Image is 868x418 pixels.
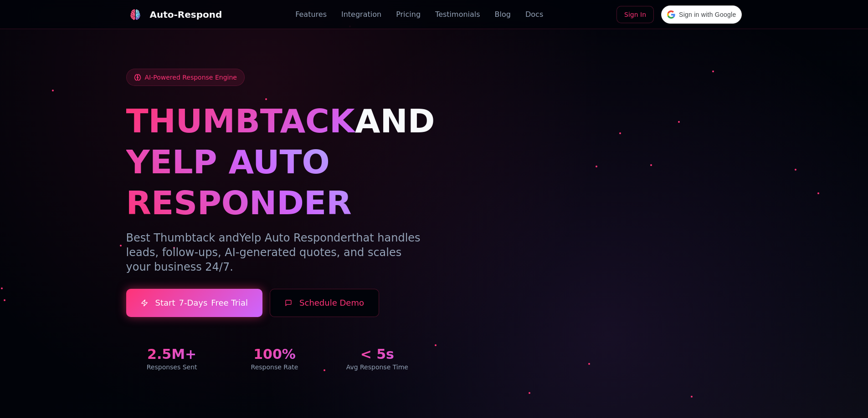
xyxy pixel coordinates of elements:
[331,346,423,363] div: < 5s
[495,9,511,20] a: Blog
[129,9,140,20] img: logo.svg
[145,73,237,82] span: AI-Powered Response Engine
[229,363,320,372] div: Response Rate
[341,9,381,20] a: Integration
[229,346,320,363] div: 100%
[126,231,423,274] p: Best Thumbtack and that handles leads, follow-ups, AI-generated quotes, and scales your business ...
[126,141,423,223] h1: YELP AUTO RESPONDER
[435,9,480,20] a: Testimonials
[126,5,222,24] a: Auto-Respond
[179,297,207,309] span: 7-Days
[126,363,218,372] div: Responses Sent
[525,9,543,20] a: Docs
[126,102,355,140] span: THUMBTACK
[396,9,421,20] a: Pricing
[355,102,435,140] span: AND
[126,289,263,317] a: Start7-DaysFree Trial
[661,5,742,24] div: Sign in with Google
[295,9,327,20] a: Features
[239,232,352,244] span: Yelp Auto Responder
[150,8,222,21] div: Auto-Respond
[331,363,423,372] div: Avg Response Time
[679,10,736,20] span: Sign in with Google
[270,289,379,317] button: Schedule Demo
[616,6,654,23] a: Sign In
[126,346,218,363] div: 2.5M+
